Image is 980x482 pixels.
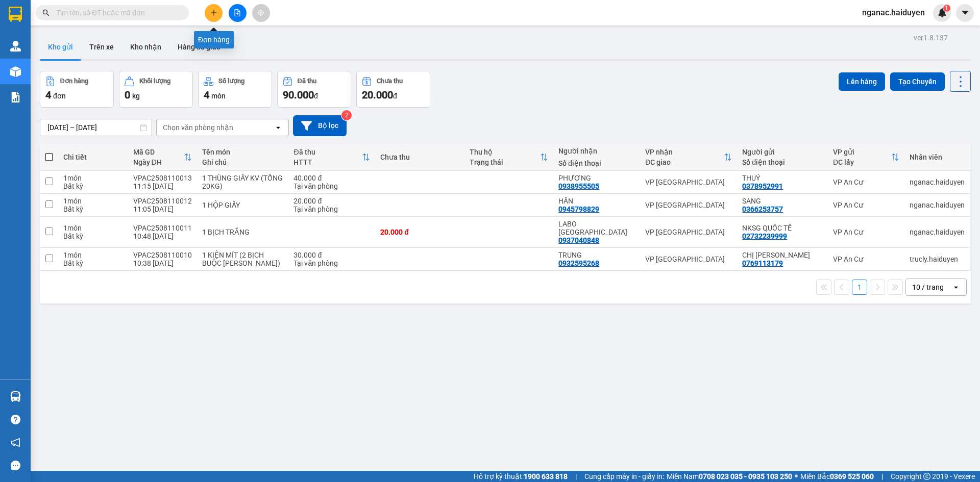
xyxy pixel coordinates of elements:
img: icon-new-feature [938,8,947,17]
div: Số điện thoại [558,159,635,167]
div: 10:48 [DATE] [133,232,192,240]
button: aim [252,4,270,22]
sup: 2 [341,110,352,120]
span: message [11,461,20,470]
div: Tên món [202,148,284,156]
button: Tạo Chuyến [890,72,945,91]
div: VP gửi [833,148,891,156]
sup: 1 [943,5,950,12]
div: nganac.haiduyen [910,201,965,209]
strong: 0369 525 060 [830,472,874,480]
button: Khối lượng0kg [119,71,193,108]
span: Miền Bắc [800,471,874,482]
img: logo-vxr [9,7,22,22]
span: Hỗ trợ kỹ thuật: [474,471,568,482]
button: caret-down [956,4,974,22]
span: ⚪️ [795,474,798,478]
span: nganac.haiduyen [854,6,933,19]
span: Cung cấp máy in - giấy in: [584,471,664,482]
div: Chưa thu [380,153,459,161]
th: Toggle SortBy [464,144,553,171]
button: Chưa thu20.000đ [356,71,430,108]
span: 1 [945,5,948,12]
div: 0378952991 [742,182,783,190]
div: 1 món [63,174,122,182]
img: warehouse-icon [10,41,21,52]
div: TRUNG [558,251,635,259]
button: Đã thu90.000đ [277,71,351,108]
div: Tại văn phòng [293,205,370,213]
div: Đơn hàng [194,31,234,48]
strong: 0708 023 035 - 0935 103 250 [699,472,792,480]
span: notification [11,438,20,447]
span: 4 [45,89,51,101]
span: 0 [125,89,130,101]
th: Toggle SortBy [640,144,737,171]
th: Toggle SortBy [128,144,197,171]
div: Chọn văn phòng nhận [163,122,233,133]
button: Số lượng4món [198,71,272,108]
div: Đã thu [298,78,316,85]
span: Miền Nam [667,471,792,482]
div: SANG [742,197,823,205]
div: 1 món [63,224,122,232]
div: Số lượng [218,78,244,85]
div: Bất kỳ [63,182,122,190]
div: VP [GEOGRAPHIC_DATA] [645,178,732,186]
div: 02732239999 [742,232,787,240]
span: | [881,471,883,482]
div: VP An Cư [833,178,899,186]
svg: open [952,283,960,291]
div: 0937040848 [558,236,599,244]
div: ĐC lấy [833,158,891,166]
div: Người nhận [558,147,635,155]
button: Kho nhận [122,35,169,59]
div: VPAC2508110010 [133,251,192,259]
div: HÂN [558,197,635,205]
div: VP [GEOGRAPHIC_DATA] [645,201,732,209]
div: THUÝ [742,174,823,182]
button: plus [205,4,223,22]
button: Lên hàng [839,72,885,91]
div: 11:15 [DATE] [133,182,192,190]
div: nganac.haiduyen [910,228,965,236]
div: VPAC2508110013 [133,174,192,182]
div: Tại văn phòng [293,182,370,190]
div: 10:38 [DATE] [133,259,192,267]
button: Hàng đã giao [169,35,229,59]
span: question-circle [11,415,20,424]
div: Người gửi [742,148,823,156]
strong: 1900 633 818 [524,472,568,480]
div: Bất kỳ [63,232,122,240]
div: 1 món [63,197,122,205]
input: Tìm tên, số ĐT hoặc mã đơn [56,7,177,18]
span: đ [314,92,318,100]
th: Toggle SortBy [828,144,904,171]
img: warehouse-icon [10,66,21,77]
div: VP An Cư [833,228,899,236]
div: 20.000 đ [293,197,370,205]
span: search [42,9,50,16]
img: solution-icon [10,92,21,103]
div: ĐC giao [645,158,724,166]
div: 0769113179 [742,259,783,267]
span: aim [257,9,264,16]
div: Khối lượng [139,78,170,85]
span: 4 [204,89,209,101]
div: VPAC2508110011 [133,224,192,232]
div: Số điện thoại [742,158,823,166]
div: 0945798829 [558,205,599,213]
div: CHỊ ĐIỆP [742,251,823,259]
div: Ghi chú [202,158,284,166]
div: 1 KIỆN MÍT (2 BỊCH BUỘC CHUNG) [202,251,284,267]
div: NKSG QUỐC TẾ [742,224,823,232]
div: Bất kỳ [63,259,122,267]
div: Chưa thu [377,78,403,85]
span: copyright [923,473,930,480]
div: 1 món [63,251,122,259]
div: Bất kỳ [63,205,122,213]
div: Thu hộ [470,148,540,156]
span: món [211,92,226,100]
img: warehouse-icon [10,391,21,402]
svg: open [274,123,282,132]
